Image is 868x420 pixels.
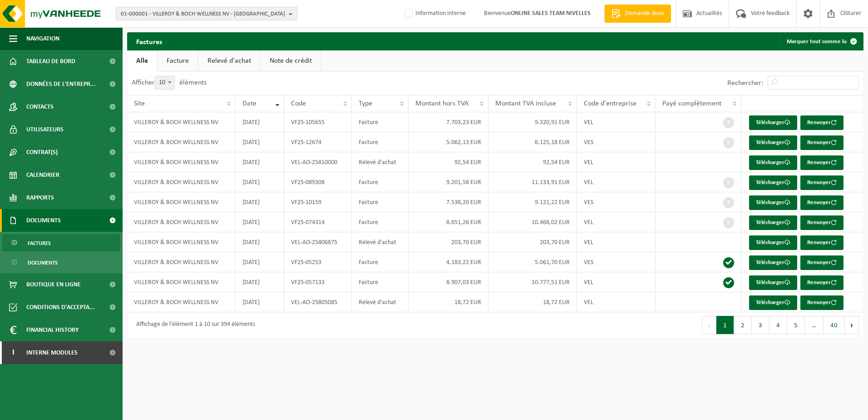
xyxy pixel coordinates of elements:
[749,295,797,310] a: Télécharger
[800,215,843,230] button: Renvoyer
[127,50,157,71] a: Alle
[236,212,284,232] td: [DATE]
[127,232,236,252] td: VILLEROY & BOCH WELLNESS NV
[488,152,577,172] td: 92,54 EUR
[584,100,636,107] span: Code d'entreprise
[284,112,352,132] td: VF25-105655
[26,319,79,341] span: Financial History
[403,7,466,20] label: Information interne
[352,292,409,312] td: Relevé d'achat
[800,155,843,170] button: Renvoyer
[577,232,656,252] td: VEL
[352,112,409,132] td: Facture
[845,316,859,334] button: Next
[488,252,577,272] td: 5.061,70 EUR
[26,95,54,118] span: Contacts
[236,232,284,252] td: [DATE]
[236,172,284,192] td: [DATE]
[26,273,81,296] span: Boutique en ligne
[127,32,171,50] h2: Factures
[2,254,120,271] a: Documents
[116,7,297,20] button: 01-000001 - VILLEROY & BOCH WELLNESS NV - [GEOGRAPHIC_DATA]
[198,50,260,71] a: Relevé d'achat
[409,292,488,312] td: 18,72 EUR
[577,112,656,132] td: VEL
[352,172,409,192] td: Facture
[749,215,797,230] a: Télécharger
[800,295,843,310] button: Renvoyer
[284,172,352,192] td: VF25-089308
[284,292,352,312] td: VEL-AO-25805085
[132,79,207,86] label: Afficher éléments
[26,209,61,232] span: Documents
[800,175,843,190] button: Renvoyer
[236,292,284,312] td: [DATE]
[749,175,797,190] a: Télécharger
[127,212,236,232] td: VILLEROY & BOCH WELLNESS NV
[800,255,843,270] button: Renvoyer
[749,195,797,210] a: Télécharger
[752,316,769,334] button: 3
[415,100,469,107] span: Montant hors TVA
[749,135,797,150] a: Télécharger
[155,76,175,90] span: 10
[121,7,285,21] span: 01-000001 - VILLEROY & BOCH WELLNESS NV - [GEOGRAPHIC_DATA]
[409,152,488,172] td: 92,54 EUR
[236,132,284,152] td: [DATE]
[409,132,488,152] td: 5.062,13 EUR
[800,195,843,210] button: Renvoyer
[409,212,488,232] td: 8.651,26 EUR
[787,316,805,334] button: 5
[488,292,577,312] td: 18,72 EUR
[132,317,255,333] div: Affichage de l'élément 1 à 10 sur 394 éléments
[28,254,58,271] span: Documents
[662,100,721,107] span: Payé complètement
[26,296,95,319] span: Conditions d'accepta...
[284,212,352,232] td: VF25-074314
[236,152,284,172] td: [DATE]
[488,172,577,192] td: 11.133,91 EUR
[577,292,656,312] td: VEL
[749,155,797,170] a: Télécharger
[488,192,577,212] td: 9.121,22 EUR
[352,192,409,212] td: Facture
[127,292,236,312] td: VILLEROY & BOCH WELLNESS NV
[488,272,577,292] td: 10.777,51 EUR
[409,172,488,192] td: 9.201,58 EUR
[134,100,145,107] span: Site
[352,232,409,252] td: Relevé d'achat
[284,152,352,172] td: VEL-AO-25810000
[824,316,845,334] button: 40
[26,27,59,50] span: Navigation
[127,192,236,212] td: VILLEROY & BOCH WELLNESS NV
[488,212,577,232] td: 10.468,02 EUR
[749,235,797,250] a: Télécharger
[577,212,656,232] td: VEL
[577,192,656,212] td: VES
[495,100,556,107] span: Montant TVA incluse
[800,235,843,250] button: Renvoyer
[409,272,488,292] td: 8.907,03 EUR
[26,164,59,186] span: Calendrier
[26,141,58,164] span: Contrat(s)
[261,50,321,71] a: Note de crédit
[127,152,236,172] td: VILLEROY & BOCH WELLNESS NV
[749,115,797,130] a: Télécharger
[242,100,256,107] span: Date
[749,255,797,270] a: Télécharger
[409,192,488,212] td: 7.538,20 EUR
[284,232,352,252] td: VEL-AO-25806875
[409,252,488,272] td: 4.183,22 EUR
[352,152,409,172] td: Relevé d'achat
[805,316,824,334] span: …
[236,272,284,292] td: [DATE]
[127,252,236,272] td: VILLEROY & BOCH WELLNESS NV
[734,316,752,334] button: 2
[488,132,577,152] td: 6.125,18 EUR
[577,252,656,272] td: VES
[291,100,306,107] span: Code
[2,234,120,251] a: Factures
[284,192,352,212] td: VF25-10159
[127,112,236,132] td: VILLEROY & BOCH WELLNESS NV
[749,275,797,290] a: Télécharger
